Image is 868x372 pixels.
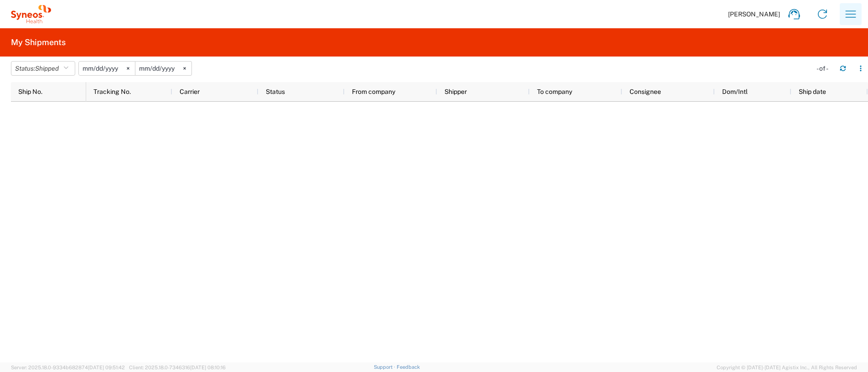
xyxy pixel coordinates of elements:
h2: My Shipments [11,37,66,48]
div: - of - [816,64,832,72]
span: Ship date [799,88,826,95]
span: Dom/Intl [722,88,748,95]
button: Status:Shipped [11,61,75,76]
span: [DATE] 09:51:42 [88,365,125,370]
span: Shipper [444,88,467,95]
a: Support [374,364,397,370]
span: Tracking No. [93,88,131,95]
span: From company [352,88,395,95]
span: To company [537,88,572,95]
span: Client: 2025.18.0-7346316 [129,365,226,370]
a: Feedback [397,364,420,370]
input: Not set [79,62,135,75]
span: Shipped [35,65,59,72]
span: [PERSON_NAME] [728,10,780,18]
span: [DATE] 08:10:16 [190,365,226,370]
span: Status [266,88,285,95]
span: Consignee [630,88,661,95]
span: Carrier [180,88,200,95]
input: Not set [135,62,191,75]
span: Ship No. [18,88,42,95]
span: Server: 2025.18.0-9334b682874 [11,365,125,370]
span: Copyright © [DATE]-[DATE] Agistix Inc., All Rights Reserved [717,363,857,372]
